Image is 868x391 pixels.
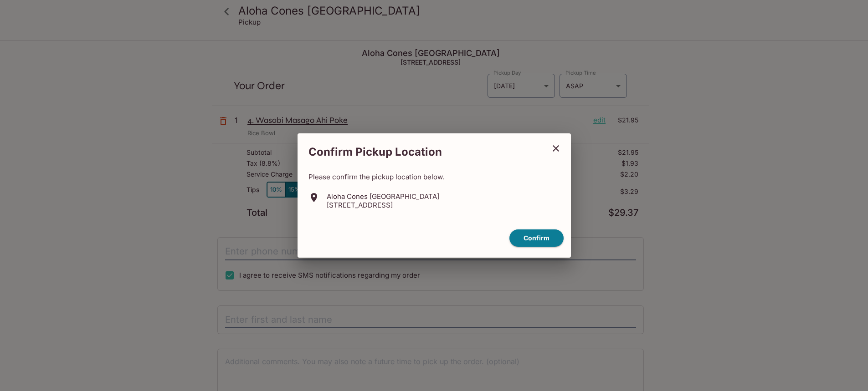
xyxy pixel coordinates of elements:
button: close [544,137,567,160]
h2: Confirm Pickup Location [298,141,544,163]
p: Aloha Cones [GEOGRAPHIC_DATA] [327,192,439,201]
p: [STREET_ADDRESS] [327,201,439,209]
p: Please confirm the pickup location below. [308,173,560,181]
button: confirm [509,229,564,247]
